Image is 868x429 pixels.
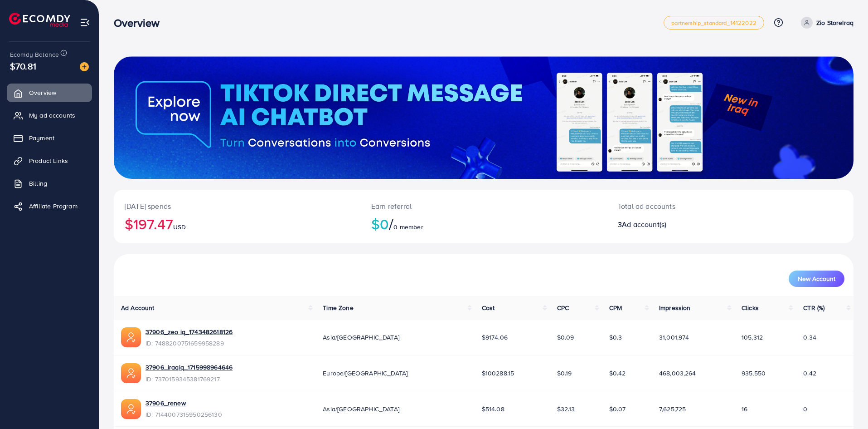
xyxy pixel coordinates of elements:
[173,222,186,232] span: USD
[145,327,233,336] a: 37906_zeo iq_1743482618126
[742,333,763,342] span: 105,312
[671,20,756,26] span: partnership_standard_14122022
[121,399,141,419] img: ic-ads-acc.e4c84228.svg
[742,369,766,378] span: 935,550
[618,201,781,212] p: Total ad accounts
[659,303,691,312] span: Impression
[659,333,689,342] span: 31,001,974
[609,303,622,312] span: CPM
[7,152,92,170] a: Product Links
[80,17,90,28] img: menu
[789,271,844,287] button: New Account
[803,303,824,312] span: CTR (%)
[7,106,92,124] a: My ad accounts
[145,375,233,384] span: ID: 7370159345381769217
[114,16,167,30] h3: Overview
[121,363,141,383] img: ic-ads-acc.e4c84228.svg
[803,369,816,378] span: 0.42
[389,213,393,234] span: /
[7,197,92,215] a: Affiliate Program
[10,59,36,73] span: $70.81
[664,16,764,30] a: partnership_standard_14122022
[482,333,508,342] span: $9174.06
[371,215,596,232] h2: $0
[659,369,696,378] span: 468,003,264
[29,202,78,211] span: Affiliate Program
[29,88,56,97] span: Overview
[125,201,349,212] p: [DATE] spends
[7,174,92,192] a: Billing
[9,13,70,27] img: logo
[618,220,781,229] h2: 3
[482,404,504,414] span: $514.08
[121,303,155,312] span: Ad Account
[323,333,399,342] span: Asia/[GEOGRAPHIC_DATA]
[29,111,75,120] span: My ad accounts
[557,333,574,342] span: $0.09
[622,219,666,229] span: Ad account(s)
[145,339,233,348] span: ID: 7488200751659958289
[80,62,89,71] img: image
[145,410,222,419] span: ID: 7144007315950256130
[482,369,514,378] span: $100288.15
[557,369,572,378] span: $0.19
[803,404,807,414] span: 0
[29,133,54,143] span: Payment
[829,388,861,422] iframe: Chat
[609,369,626,378] span: $0.42
[797,17,853,29] a: Zio StoreIraq
[816,17,853,28] p: Zio StoreIraq
[393,222,423,232] span: 0 member
[7,129,92,147] a: Payment
[609,333,622,342] span: $0.3
[742,404,747,414] span: 16
[125,215,349,232] h2: $197.47
[323,369,407,378] span: Europe/[GEOGRAPHIC_DATA]
[145,399,222,408] a: 37906_renew
[121,327,141,347] img: ic-ads-acc.e4c84228.svg
[742,303,759,312] span: Clicks
[371,201,596,212] p: Earn referral
[557,404,575,414] span: $32.13
[659,404,686,414] span: 7,625,725
[29,156,68,165] span: Product Links
[323,303,353,312] span: Time Zone
[482,303,495,312] span: Cost
[29,179,47,188] span: Billing
[557,303,569,312] span: CPC
[323,404,399,414] span: Asia/[GEOGRAPHIC_DATA]
[803,333,816,342] span: 0.34
[609,404,626,414] span: $0.07
[145,363,233,372] a: 37906_iraqiq_1715998964646
[10,50,59,59] span: Ecomdy Balance
[798,276,835,282] span: New Account
[7,84,92,102] a: Overview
